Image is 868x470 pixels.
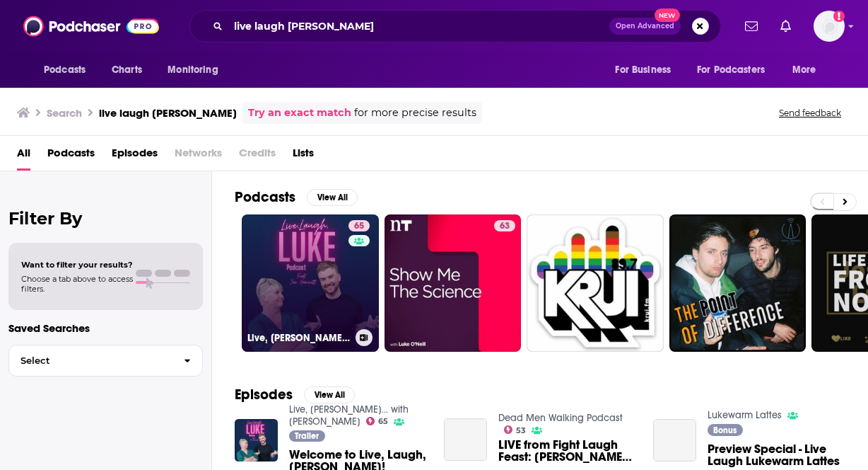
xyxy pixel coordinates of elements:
a: Lists [293,142,314,171]
input: Search podcasts, credits, & more... [228,15,609,38]
button: open menu [782,57,834,84]
a: 63 [494,220,515,231]
a: LIVE from Fight Laugh Feast: Luke Pierson (conference close) [498,439,636,463]
button: Select [8,345,203,377]
span: Want to filter your results? [21,260,133,270]
a: Show notifications dropdown [775,14,797,38]
a: PodcastsView All [235,188,358,206]
button: open menu [605,57,688,84]
img: User Profile [814,11,845,42]
span: Open Advanced [616,23,674,30]
a: 63 [385,214,522,352]
span: Select [9,356,172,365]
img: Welcome to Live, Laugh, Luke! [235,419,278,462]
div: Search podcasts, credits, & more... [189,10,721,42]
span: Logged in as Naomiumusic [814,11,845,42]
a: Charts [102,57,151,84]
button: Open AdvancedNew [609,18,681,35]
button: Show profile menu [814,11,845,42]
span: 65 [378,418,388,425]
a: Episodes [112,142,158,171]
span: Networks [175,142,222,171]
a: Show notifications dropdown [739,14,763,38]
button: View All [307,189,358,206]
a: Dead Men Walking Podcast [498,412,623,424]
a: 65Live, [PERSON_NAME]... with [PERSON_NAME] [242,214,379,352]
h2: Filter By [8,208,203,229]
span: Credits [239,142,276,171]
span: LIVE from Fight Laugh Feast: [PERSON_NAME] (conference close) [498,439,636,463]
span: For Business [615,60,671,80]
a: LIVE from Fight Laugh Feast: Luke Pierson (conference close) [444,418,487,462]
a: Lukewarm Lattes [708,409,782,421]
a: Podcasts [47,142,95,171]
span: For Podcasters [697,60,765,80]
span: Choose a tab above to access filters. [21,274,133,294]
h3: live laugh [PERSON_NAME] [99,106,237,120]
span: Podcasts [44,60,86,80]
button: open menu [158,57,236,84]
a: 65 [366,417,389,425]
span: More [792,60,816,80]
button: open menu [34,57,104,84]
span: 63 [500,219,510,234]
a: Try an exact match [248,105,351,121]
span: for more precise results [354,105,476,121]
h2: Episodes [235,386,293,403]
span: Monitoring [168,60,218,80]
button: View All [304,386,355,403]
a: 65 [348,220,370,231]
span: 65 [354,219,364,234]
span: 53 [516,428,526,434]
p: Saved Searches [8,321,203,335]
span: Charts [112,60,142,80]
span: Bonus [713,426,737,435]
h3: Live, [PERSON_NAME]... with [PERSON_NAME] [247,332,350,344]
button: open menu [688,57,785,84]
svg: Add a profile image [833,11,845,22]
span: New [655,8,680,22]
span: Trailer [295,432,319,440]
a: EpisodesView All [235,386,355,403]
h3: Search [47,106,82,120]
a: Live, Laugh, Luke... with Luke Hamnett [289,403,409,428]
a: All [17,142,30,171]
img: Podchaser - Follow, Share and Rate Podcasts [23,13,159,40]
a: Preview Special - Live Laugh Lukewarm Lattes [653,419,696,462]
h2: Podcasts [235,188,295,206]
button: Send feedback [775,107,845,119]
a: 53 [504,425,527,434]
a: Preview Special - Live Laugh Lukewarm Lattes [708,443,845,467]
